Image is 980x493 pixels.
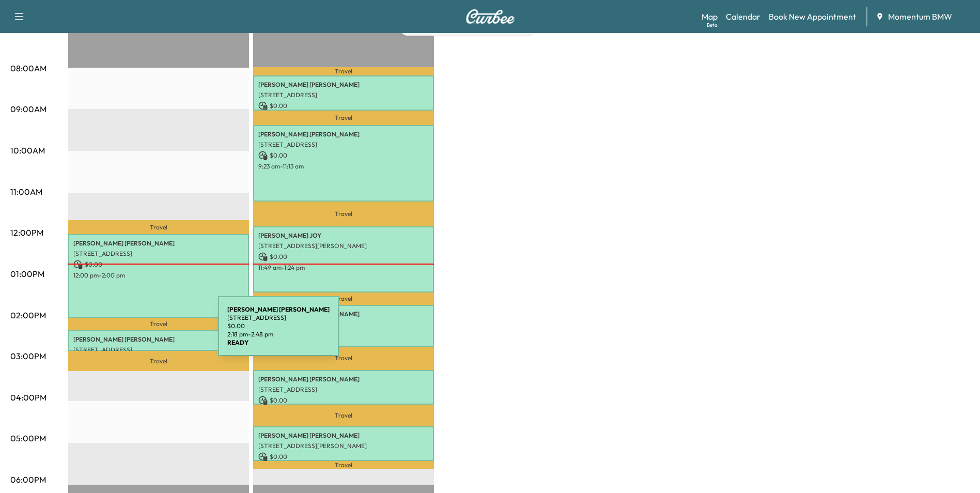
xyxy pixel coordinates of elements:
p: Travel [253,202,434,226]
a: Book New Appointment [769,10,856,23]
p: Travel [68,351,249,371]
p: [STREET_ADDRESS] [73,346,244,354]
p: [STREET_ADDRESS][PERSON_NAME] [258,242,429,250]
p: 02:00PM [10,309,46,321]
p: [STREET_ADDRESS] [73,250,244,258]
p: 12:00PM [10,226,43,239]
p: $ 0.00 [258,331,429,340]
p: 06:00PM [10,473,46,486]
p: Travel [253,292,434,305]
p: [PERSON_NAME] [PERSON_NAME] [258,432,429,440]
p: 9:23 am - 11:13 am [258,162,429,171]
a: Calendar [726,10,760,23]
span: Momentum BMW [888,10,952,23]
b: READY [227,338,248,346]
p: [PERSON_NAME] JOY [258,232,429,240]
p: $ 0.00 [73,260,244,269]
p: [STREET_ADDRESS] [258,320,429,329]
p: Travel [253,347,434,369]
div: Beta [707,21,718,29]
a: MapBeta [702,10,718,23]
p: Travel [253,405,434,426]
p: [STREET_ADDRESS] [258,386,429,394]
p: $ 0.00 [258,101,429,111]
p: [PERSON_NAME] [PERSON_NAME] [258,310,429,318]
p: Travel [253,461,434,469]
p: 11:00AM [10,186,42,198]
p: 09:00AM [10,103,46,115]
b: [PERSON_NAME] [PERSON_NAME] [227,305,330,313]
p: $ 0.00 [258,151,429,160]
p: 08:00AM [10,62,46,74]
p: Travel [253,111,434,125]
img: Curbee Logo [465,9,515,24]
p: [PERSON_NAME] [PERSON_NAME] [258,130,429,138]
p: [STREET_ADDRESS] [227,314,330,322]
p: $ 0.00 [227,322,330,330]
p: 10:00AM [10,144,45,157]
p: 2:18 pm - 2:48 pm [227,330,330,338]
p: [STREET_ADDRESS] [258,141,429,149]
p: 11:49 am - 1:24 pm [258,264,429,272]
p: [STREET_ADDRESS][PERSON_NAME] [258,442,429,450]
p: $ 0.00 [258,396,429,405]
p: 04:00PM [10,391,46,404]
p: [PERSON_NAME] [PERSON_NAME] [73,335,244,344]
p: 01:00PM [10,268,44,280]
p: 12:00 pm - 2:00 pm [73,271,244,280]
p: [PERSON_NAME] [PERSON_NAME] [258,81,429,89]
p: [PERSON_NAME] [PERSON_NAME] [73,239,244,248]
p: [PERSON_NAME] [PERSON_NAME] [258,375,429,383]
p: $ 0.00 [258,452,429,461]
p: [STREET_ADDRESS] [258,91,429,99]
p: Travel [68,318,249,330]
p: Travel [68,220,249,234]
p: 03:00PM [10,350,46,362]
p: 05:00PM [10,432,46,444]
p: Travel [253,67,434,75]
p: 1:42 pm - 2:42 pm [258,342,429,350]
p: $ 0.00 [258,252,429,261]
